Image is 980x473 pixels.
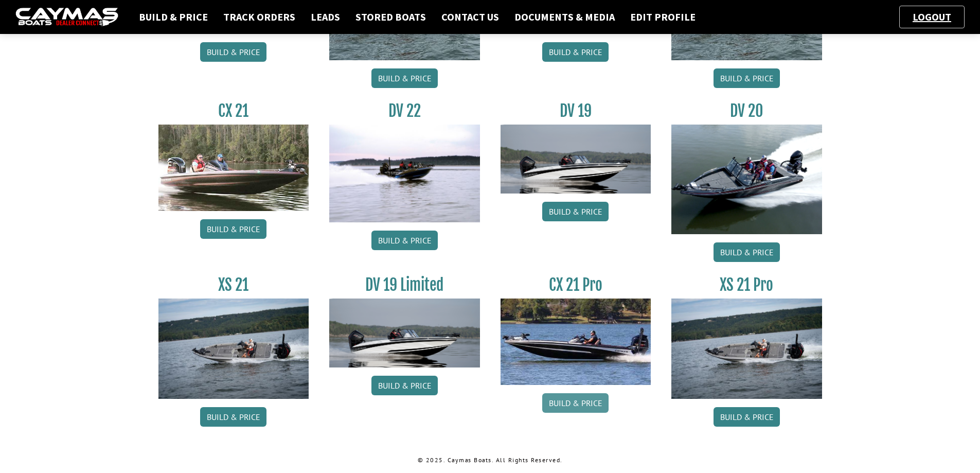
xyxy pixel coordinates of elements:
h3: XS 21 Pro [671,275,822,294]
h3: XS 21 [158,275,309,294]
a: Documents & Media [509,10,620,24]
a: Build & Price [714,407,780,427]
p: © 2025. Caymas Boats. All Rights Reserved. [158,456,822,465]
a: Edit Profile [625,10,701,24]
h3: DV 19 [501,101,651,120]
a: Build & Price [134,10,213,24]
a: Build & Price [542,42,609,62]
h3: CX 21 Pro [501,275,651,294]
a: Build & Price [542,202,609,221]
a: Logout [907,10,956,23]
a: Build & Price [200,219,266,239]
img: CX-21Pro_thumbnail.jpg [501,299,651,385]
h3: DV 19 Limited [329,275,480,294]
img: CX21_thumb.jpg [158,125,309,211]
a: Build & Price [200,42,266,62]
a: Build & Price [714,68,780,88]
img: dv-19-ban_from_website_for_caymas_connect.png [329,299,480,367]
img: XS_21_thumbnail.jpg [671,299,822,399]
a: Build & Price [371,68,438,88]
a: Build & Price [542,393,609,413]
a: Build & Price [714,242,780,262]
a: Stored Boats [350,10,431,24]
h3: CX 21 [158,101,309,120]
h3: DV 22 [329,101,480,120]
img: dv-19-ban_from_website_for_caymas_connect.png [501,125,651,194]
a: Leads [306,10,345,24]
a: Build & Price [200,407,266,427]
a: Contact Us [436,10,504,24]
img: DV_20_from_website_for_caymas_connect.png [671,125,822,234]
a: Build & Price [371,376,438,395]
a: Track Orders [218,10,300,24]
a: Build & Price [371,231,438,250]
img: XS_21_thumbnail.jpg [158,299,309,399]
img: caymas-dealer-connect-2ed40d3bc7270c1d8d7ffb4b79bf05adc795679939227970def78ec6f6c03838.gif [15,8,118,27]
h3: DV 20 [671,101,822,120]
img: DV22_original_motor_cropped_for_caymas_connect.jpg [329,125,480,222]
